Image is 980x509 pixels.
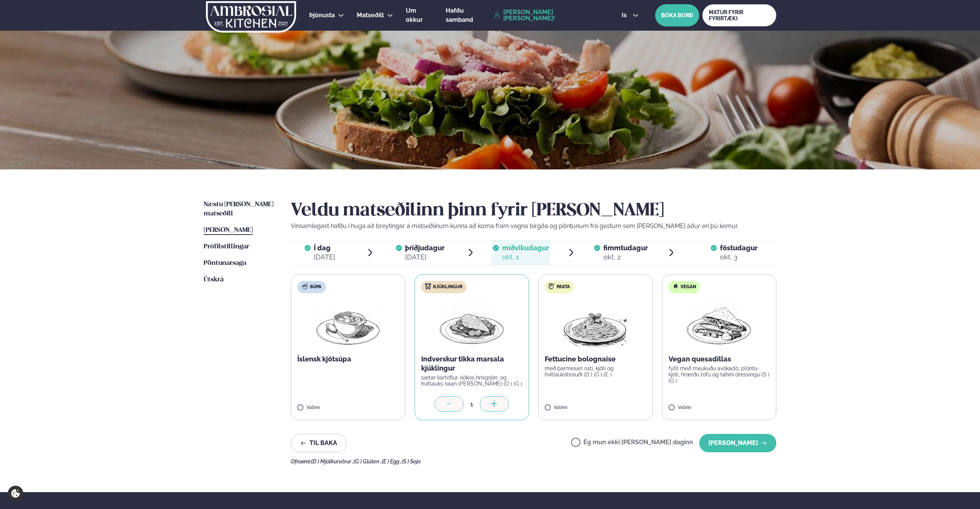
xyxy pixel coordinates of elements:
span: is [622,12,629,18]
p: fyllt með maukuðu avókadó, plöntu-kjöti, hrærðu tofu og tahini dressingu (S ) (G ) [669,365,770,384]
div: 1 [464,400,480,409]
a: Útskrá [204,275,224,284]
span: miðvikudagur [502,244,549,252]
img: Quesadilla.png [685,299,753,348]
button: [PERSON_NAME] [699,434,776,452]
span: fimmtudagur [603,244,648,252]
p: Fettucine bolognaise [545,355,646,364]
span: Útskrá [204,276,224,283]
img: soup.svg [302,283,308,289]
img: Soup.png [314,299,382,348]
span: (D ) Mjólkurvörur , [311,458,354,465]
div: [DATE] [405,253,445,262]
span: Þjónusta [309,11,335,19]
a: Um okkur [406,6,433,25]
a: Hafðu samband [446,6,490,25]
span: [PERSON_NAME] [204,227,253,233]
span: Súpa [310,284,321,290]
span: Matseðill [357,11,384,19]
p: Íslensk kjötsúpa [297,355,399,364]
span: (G ) Glúten , [354,458,382,465]
div: okt. 1 [502,253,549,262]
a: Cookie settings [8,486,23,501]
span: (E ) Egg , [382,458,402,465]
span: Í dag [314,243,335,253]
button: Til baka [291,434,347,452]
span: þriðjudagur [405,244,445,252]
a: [PERSON_NAME] [204,226,253,235]
span: Um okkur [406,7,423,23]
a: Prófílstillingar [204,242,249,251]
span: Prófílstillingar [204,243,249,250]
div: [DATE] [314,253,335,262]
button: is [616,12,644,18]
span: (S ) Soja [402,458,421,465]
a: Þjónusta [309,11,335,20]
span: Næstu [PERSON_NAME] matseðill [204,201,273,217]
img: Spagetti.png [562,299,629,348]
p: Indverskur tikka marsala kjúklingur [421,355,523,373]
h2: Veldu matseðilinn þinn fyrir [PERSON_NAME] [291,200,776,222]
p: með parmesan osti, kjöti og hvítlauksbrauði (D ) (G ) (E ) [545,365,646,378]
a: MATUR FYRIR FYRIRTÆKI [702,4,776,26]
a: Matseðill [357,11,384,20]
img: Vegan.svg [672,283,679,289]
img: pasta.svg [548,283,555,289]
div: okt. 3 [720,253,758,262]
p: Vinsamlegast hafðu í huga að breytingar á matseðlinum kunna að koma fram vegna birgða og pöntunum... [291,222,776,231]
p: Vegan quesadillas [669,355,770,364]
a: Næstu [PERSON_NAME] matseðill [204,200,275,218]
a: [PERSON_NAME] [PERSON_NAME]! [494,9,604,21]
button: BÓKA BORÐ [655,4,699,26]
span: föstudagur [720,244,758,252]
img: chicken.svg [425,283,431,289]
span: Pasta [557,284,570,290]
div: okt. 2 [603,253,648,262]
img: logo [205,1,297,33]
a: Pöntunarsaga [204,259,246,268]
p: sætar kartöflur, kókos hrísgrjón, og hvítlauks naan [PERSON_NAME] (D ) (G ) [421,374,523,387]
div: Ofnæmi: [291,458,776,465]
span: Hafðu samband [446,7,473,23]
span: Pöntunarsaga [204,260,246,266]
span: Kjúklingur [433,284,463,290]
img: Chicken-breast.png [438,299,506,348]
span: Vegan [680,284,696,290]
